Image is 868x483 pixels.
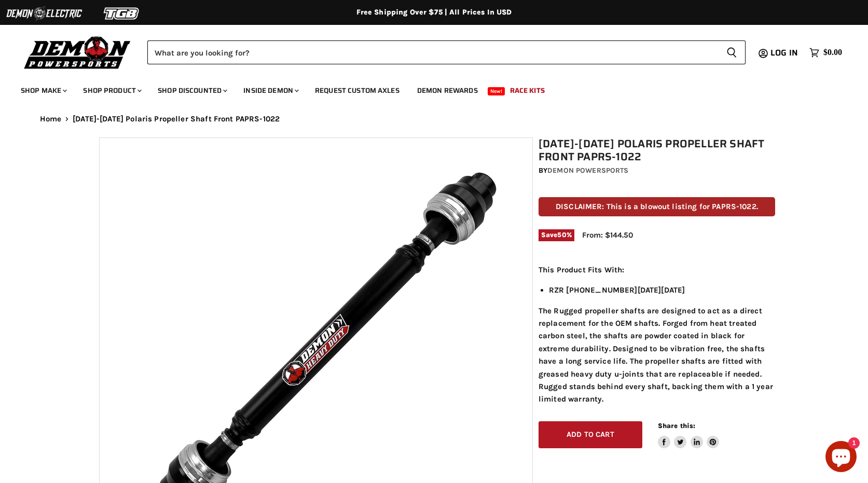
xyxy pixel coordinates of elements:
[5,4,83,23] img: Demon Electric Logo 2
[718,40,746,64] button: Search
[19,115,849,123] nav: Breadcrumbs
[13,80,73,101] a: Shop Make
[75,80,148,101] a: Shop Product
[539,229,574,241] span: Save %
[150,80,233,101] a: Shop Discounted
[804,45,847,60] a: $0.00
[488,87,505,95] span: New!
[823,48,842,58] span: $0.00
[539,421,642,449] button: Add to cart
[147,40,746,64] form: Product
[73,115,280,123] span: [DATE]-[DATE] Polaris Propeller Shaft Front PAPRS-1022
[539,137,775,163] h1: [DATE]-[DATE] Polaris Propeller Shaft Front PAPRS-1022
[539,264,775,276] p: This Product Fits With:
[307,80,407,101] a: Request Custom Axles
[147,40,718,64] input: Search
[539,264,775,406] div: The Rugged propeller shafts are designed to act as a direct replacement for the OEM shafts. Forge...
[658,421,720,449] aside: Share this:
[539,197,775,216] p: DISCLAIMER: This is a blowout listing for PAPRS-1022.
[502,80,553,101] a: Race Kits
[770,46,798,59] span: Log in
[539,165,775,176] div: by
[822,441,860,475] inbox-online-store-chat: Shopify online store chat
[557,231,566,239] span: 50
[582,230,633,240] span: From: $144.50
[13,76,839,101] ul: Main menu
[21,34,134,71] img: Demon Powersports
[766,48,804,58] a: Log in
[658,422,695,430] span: Share this:
[547,166,628,175] a: Demon Powersports
[549,284,775,296] li: RZR [PHONE_NUMBER][DATE][DATE]
[19,8,849,17] div: Free Shipping Over $75 | All Prices In USD
[409,80,486,101] a: Demon Rewards
[567,430,614,439] span: Add to cart
[83,4,161,23] img: TGB Logo 2
[40,115,62,123] a: Home
[236,80,305,101] a: Inside Demon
